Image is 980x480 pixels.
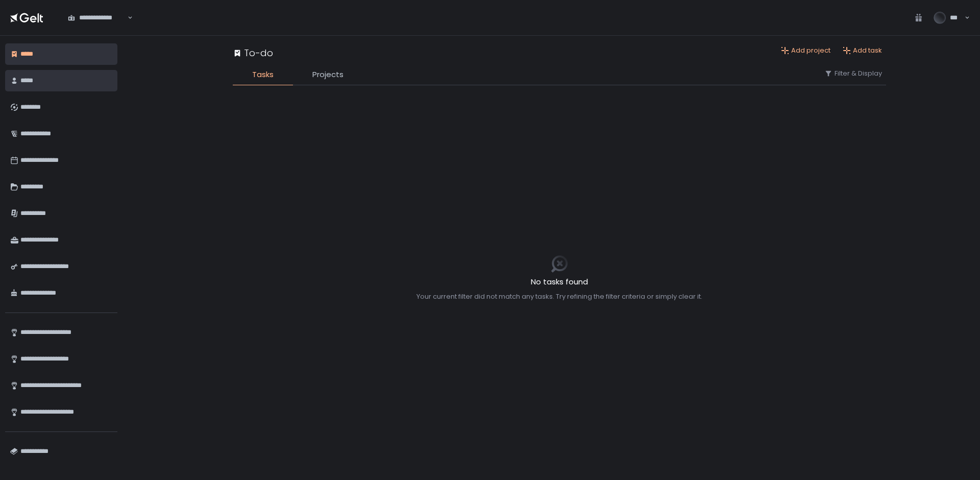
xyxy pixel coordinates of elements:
h2: No tasks found [416,276,702,288]
button: Add task [843,46,882,55]
div: Search for option [61,7,133,29]
div: Your current filter did not match any tasks. Try refining the filter criteria or simply clear it. [416,292,702,301]
button: Filter & Display [824,69,882,78]
span: Projects [312,69,344,81]
div: To-do [233,46,273,60]
input: Search for option [126,13,127,23]
span: Tasks [252,69,274,81]
button: Add project [781,46,830,55]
